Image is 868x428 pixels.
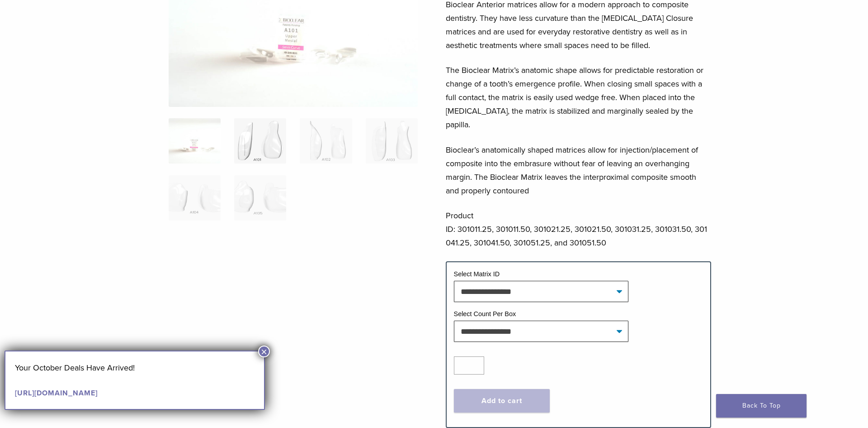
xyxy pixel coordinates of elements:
p: The Bioclear Matrix’s anatomic shape allows for predictable restoration or change of a tooth’s em... [446,63,712,131]
img: Original Anterior Matrix - A Series - Image 2 [234,118,286,164]
img: Original Anterior Matrix - A Series - Image 5 [169,175,221,221]
a: [URL][DOMAIN_NAME] [15,389,98,398]
img: Original Anterior Matrix - A Series - Image 3 [300,118,352,164]
img: Original Anterior Matrix - A Series - Image 6 [234,175,286,221]
button: Add to cart [454,389,550,413]
label: Select Count Per Box [454,310,516,317]
img: Original Anterior Matrix - A Series - Image 4 [366,118,418,164]
p: Your October Deals Have Arrived! [15,361,255,375]
p: Bioclear’s anatomically shaped matrices allow for injection/placement of composite into the embra... [446,143,712,197]
img: Anterior-Original-A-Series-Matrices-324x324.jpg [169,118,221,164]
p: Product ID: 301011.25, 301011.50, 301021.25, 301021.50, 301031.25, 301031.50, 301041.25, 301041.5... [446,209,712,250]
label: Select Matrix ID [454,270,500,278]
a: Back To Top [716,394,807,418]
button: Close [258,346,270,357]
